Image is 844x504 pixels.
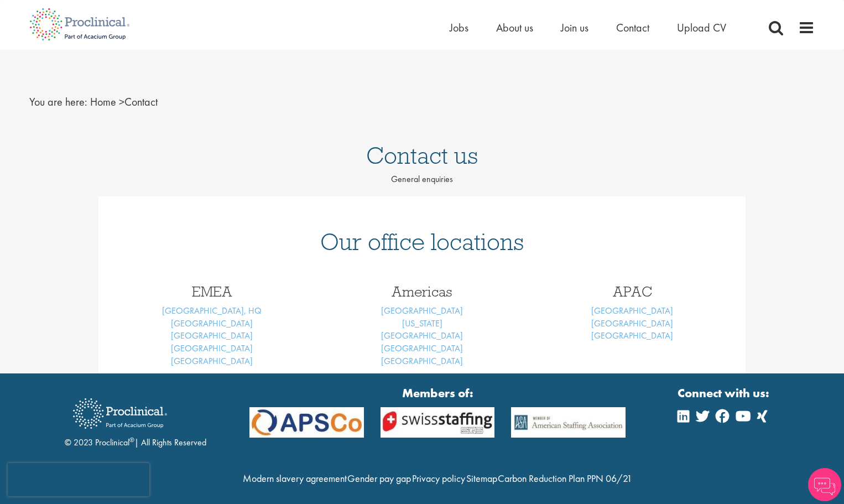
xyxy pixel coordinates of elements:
img: Proclinical Recruitment [65,391,175,437]
a: About us [496,20,533,35]
a: Privacy policy [412,472,465,485]
a: Jobs [450,20,468,35]
h1: Our office locations [115,230,729,254]
a: [GEOGRAPHIC_DATA] [171,355,253,367]
span: Contact [90,95,158,109]
span: You are here: [29,95,87,109]
a: [US_STATE] [402,318,442,329]
div: © 2023 Proclinical | All Rights Reserved [65,390,206,449]
img: Chatbot [808,468,841,501]
a: [GEOGRAPHIC_DATA] [591,330,673,341]
a: Sitemap [466,472,497,485]
a: Modern slavery agreement [243,472,347,485]
a: [GEOGRAPHIC_DATA] [171,330,253,341]
a: Contact [616,20,649,35]
span: > [119,95,124,109]
a: Upload CV [677,20,726,35]
a: [GEOGRAPHIC_DATA] [381,342,463,354]
a: [GEOGRAPHIC_DATA] [591,318,673,329]
img: APSCo [503,407,634,438]
a: breadcrumb link to Home [90,95,116,109]
a: [GEOGRAPHIC_DATA] [381,355,463,367]
strong: Members of: [249,385,626,402]
a: Gender pay gap [347,472,411,485]
sup: ® [129,435,134,444]
a: Carbon Reduction Plan PPN 06/21 [498,472,632,485]
a: [GEOGRAPHIC_DATA] [591,305,673,316]
a: [GEOGRAPHIC_DATA] [171,318,253,329]
h3: APAC [535,284,729,299]
iframe: reCAPTCHA [8,463,149,496]
a: [GEOGRAPHIC_DATA] [381,305,463,316]
h3: Americas [325,284,519,299]
strong: Connect with us: [678,385,772,402]
h3: EMEA [115,284,309,299]
a: [GEOGRAPHIC_DATA] [381,330,463,341]
img: APSCo [241,407,372,438]
a: [GEOGRAPHIC_DATA], HQ [162,305,262,316]
img: APSCo [372,407,503,438]
a: [GEOGRAPHIC_DATA] [171,342,253,354]
a: Join us [561,20,588,35]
